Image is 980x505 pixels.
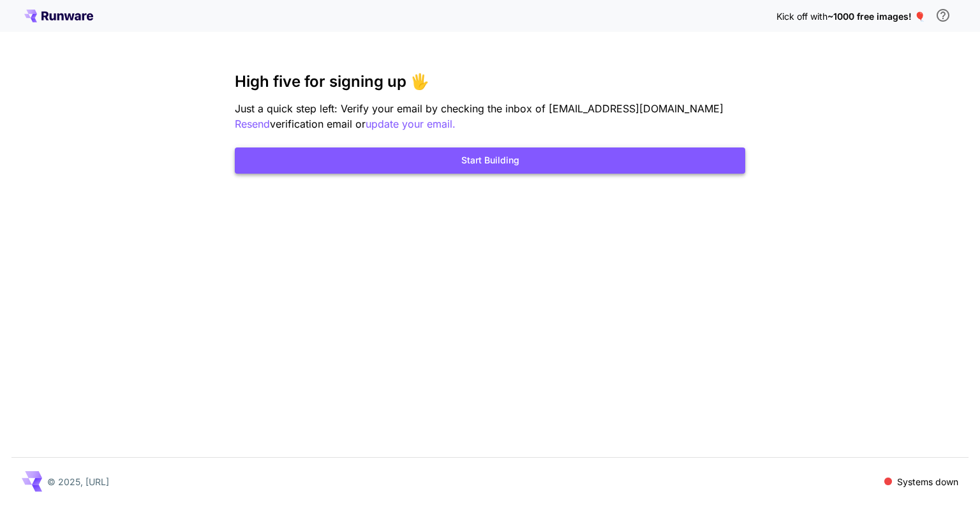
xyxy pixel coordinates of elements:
p: Systems down [897,475,958,488]
span: verification email or [270,117,366,130]
h3: High five for signing up 🖐️ [235,73,745,91]
p: © 2025, [URL] [47,475,109,488]
span: Kick off with [776,11,828,22]
span: ~1000 free images! 🎈 [828,11,925,22]
button: In order to qualify for free credit, you need to sign up with a business email address and click ... [930,3,956,28]
span: Just a quick step left: Verify your email by checking the inbox of [EMAIL_ADDRESS][DOMAIN_NAME] [235,102,724,115]
button: update your email. [366,116,456,132]
button: Resend [235,116,270,132]
button: Start Building [235,147,745,174]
